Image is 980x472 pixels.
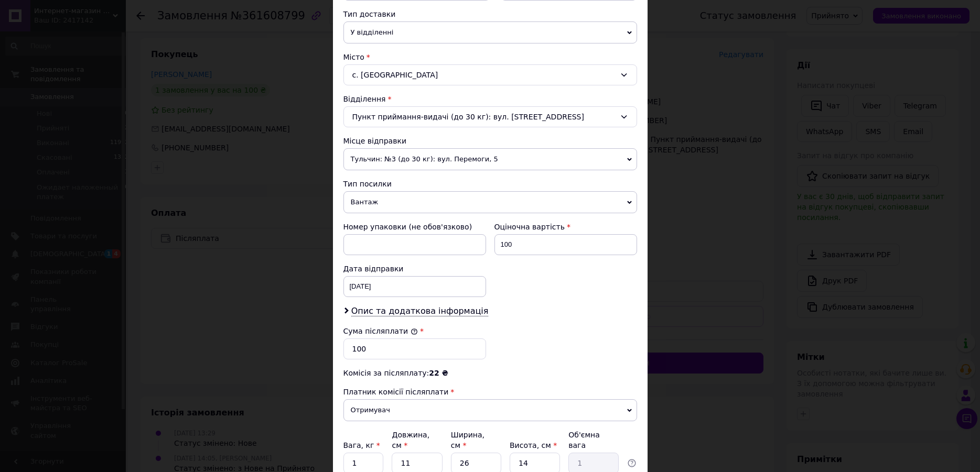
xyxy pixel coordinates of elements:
[343,264,486,274] div: Дата відправки
[343,64,637,85] div: с. [GEOGRAPHIC_DATA]
[343,10,396,18] span: Тип доставки
[392,431,429,449] label: Довжина, см
[343,399,637,421] span: Отримувач
[343,180,392,188] span: Тип посилки
[568,430,619,451] div: Об'ємна вага
[429,369,448,377] span: 22 ₴
[451,431,484,449] label: Ширина, см
[510,441,557,449] label: Висота, см
[343,137,407,145] span: Місце відправки
[343,388,449,396] span: Платник комісії післяплати
[343,148,637,170] span: Тульчин: №3 (до 30 кг): вул. Перемоги, 5
[343,21,637,43] span: У відділенні
[494,222,637,232] div: Оціночна вартість
[343,94,637,104] div: Відділення
[343,52,637,62] div: Місто
[343,327,418,335] label: Сума післяплати
[343,106,637,127] div: Пункт приймання-видачі (до 30 кг): вул. [STREET_ADDRESS]
[343,368,637,378] div: Комісія за післяплату:
[343,191,637,213] span: Вантаж
[351,306,489,316] span: Опис та додаткова інформація
[343,441,380,449] label: Вага, кг
[343,222,486,232] div: Номер упаковки (не обов'язково)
